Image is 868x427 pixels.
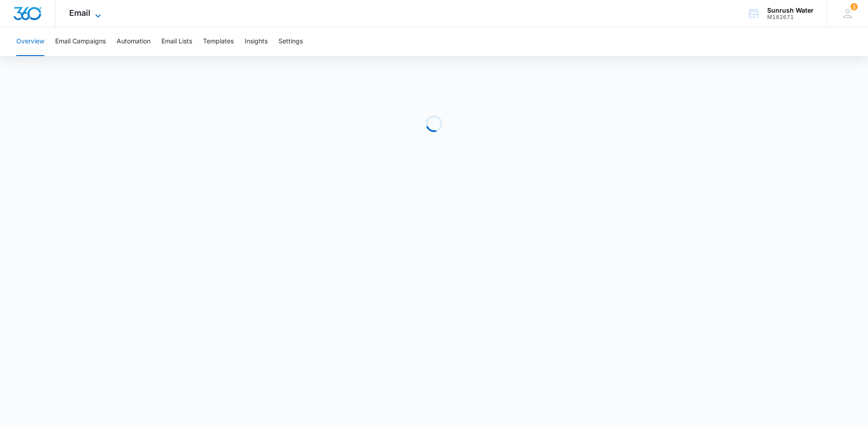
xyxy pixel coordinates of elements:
[203,27,234,56] button: Templates
[245,27,268,56] button: Insights
[161,27,192,56] button: Email Lists
[69,8,90,18] span: Email
[117,27,151,56] button: Automation
[850,3,858,10] span: 1
[55,27,106,56] button: Email Campaigns
[767,14,814,20] div: account id
[278,27,303,56] button: Settings
[767,7,814,14] div: account name
[850,3,858,10] div: notifications count
[16,27,44,56] button: Overview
